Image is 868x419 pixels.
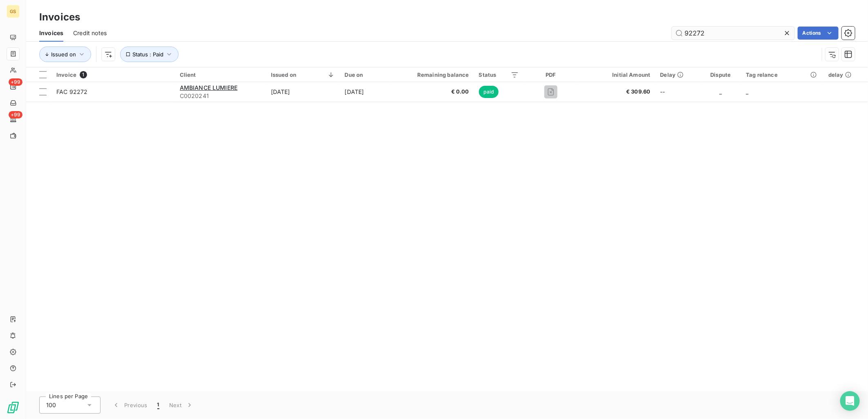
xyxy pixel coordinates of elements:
[840,391,860,411] div: Open Intercom Messenger
[529,71,573,78] div: PDF
[271,71,335,78] div: Issued on
[396,88,469,96] span: € 0.00
[46,401,56,409] span: 100
[345,71,386,78] div: Due on
[39,29,63,37] span: Invoices
[798,27,839,40] button: Actions
[164,397,199,414] button: Next
[120,47,179,62] button: Status : Paid
[672,27,794,40] input: Search
[56,88,87,95] span: FAC 92272
[152,397,164,414] button: 1
[73,29,107,37] span: Credit notes
[180,92,261,100] span: C0020241
[157,401,159,409] span: 1
[746,88,748,95] span: _
[9,111,22,118] span: +99
[132,51,163,58] span: Status : Paid
[582,88,650,96] span: € 309.60
[39,47,91,62] button: Issued on
[107,397,152,414] button: Previous
[828,71,863,78] div: delay
[396,71,469,78] div: Remaining balance
[655,82,700,102] td: --
[582,71,650,78] div: Initial Amount
[7,5,20,18] div: GS
[479,71,519,78] div: Status
[340,82,391,102] td: [DATE]
[479,86,499,98] span: paid
[9,78,22,86] span: +99
[720,88,722,95] span: _
[266,82,340,102] td: [DATE]
[705,71,736,78] div: Dispute
[746,71,819,78] div: Tag relance
[180,71,261,78] div: Client
[56,71,76,78] span: Invoice
[39,10,80,25] h3: Invoices
[180,84,237,91] span: AMBIANCE LUMIERE
[7,401,20,414] img: Logo LeanPay
[80,71,87,78] span: 1
[660,71,696,78] div: Delay
[51,51,76,58] span: Issued on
